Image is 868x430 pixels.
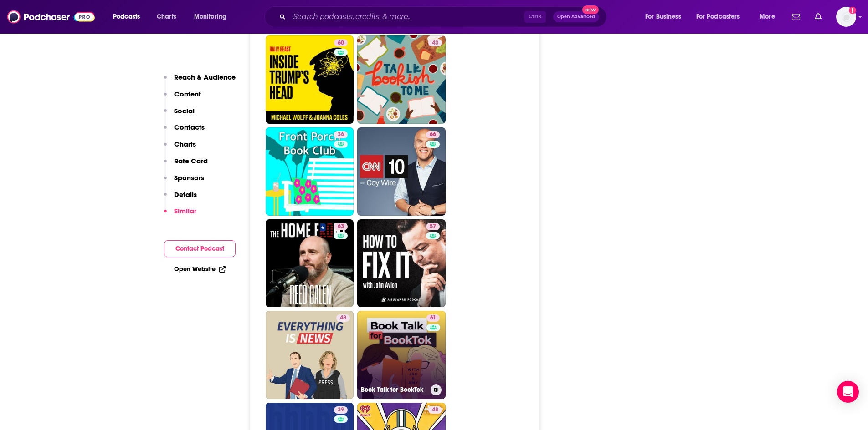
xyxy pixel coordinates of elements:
button: open menu [753,10,786,24]
span: Open Advanced [557,15,595,19]
span: 39 [338,405,344,415]
span: Podcasts [113,10,140,23]
button: Rate Card [164,157,208,173]
span: Monitoring [194,10,226,23]
svg: Add a profile image [849,7,856,14]
span: New [582,5,599,14]
button: Similar [164,207,196,223]
span: Ctrl K [524,11,546,23]
a: Show notifications dropdown [811,9,825,25]
a: 61Book Talk for BookTok [357,311,446,399]
p: Reach & Audience [174,73,236,81]
button: Contacts [164,123,205,140]
p: Sponsors [174,173,204,182]
a: 63 [266,219,354,308]
a: 36 [266,127,354,216]
a: 48 [428,406,442,414]
span: 48 [340,314,346,323]
a: 63 [334,223,348,230]
a: 43 [357,35,446,124]
a: 66 [357,127,446,216]
a: 43 [428,39,442,46]
a: Show notifications dropdown [788,9,804,25]
span: 48 [432,405,438,415]
p: Charts [174,140,196,148]
button: Contact Podcast [164,240,236,257]
button: Details [164,190,197,207]
div: Search podcasts, credits, & more... [273,6,616,27]
p: Contacts [174,123,205,132]
p: Social [174,106,195,115]
button: Content [164,90,201,106]
button: Show profile menu [836,7,856,27]
p: Similar [174,207,196,215]
span: More [760,10,775,23]
span: 66 [430,130,436,139]
a: 39 [334,406,348,414]
span: Logged in as GregKubie [836,7,856,27]
span: Charts [157,10,176,23]
input: Search podcasts, credits, & more... [289,10,524,24]
button: Sponsors [164,173,204,190]
a: 60 [266,35,354,124]
a: 48 [336,314,350,322]
h3: Book Talk for BookTok [361,386,427,394]
a: 57 [426,223,440,230]
button: Charts [164,140,196,157]
a: 66 [426,131,440,138]
button: open menu [690,10,753,24]
span: 60 [338,39,344,48]
a: Open Website [174,265,226,273]
span: 43 [432,39,438,48]
button: open menu [188,10,238,24]
a: 36 [334,131,348,138]
button: Social [164,106,195,123]
div: Open Intercom Messenger [837,381,859,403]
span: 63 [338,222,344,231]
a: 48 [266,311,354,399]
button: open menu [107,10,152,24]
button: open menu [639,10,693,24]
a: 57 [357,219,446,308]
a: 61 [426,314,440,322]
a: Charts [151,10,182,24]
p: Rate Card [174,157,208,165]
img: User Profile [836,7,856,27]
span: 57 [430,222,436,231]
span: 36 [338,130,344,139]
img: Podchaser - Follow, Share and Rate Podcasts [7,8,95,25]
span: For Podcasters [696,10,740,23]
button: Open AdvancedNew [553,11,599,22]
p: Content [174,90,201,98]
span: 61 [430,314,436,323]
p: Details [174,190,197,199]
span: For Business [645,10,681,23]
a: 60 [334,39,348,46]
button: Reach & Audience [164,73,236,90]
